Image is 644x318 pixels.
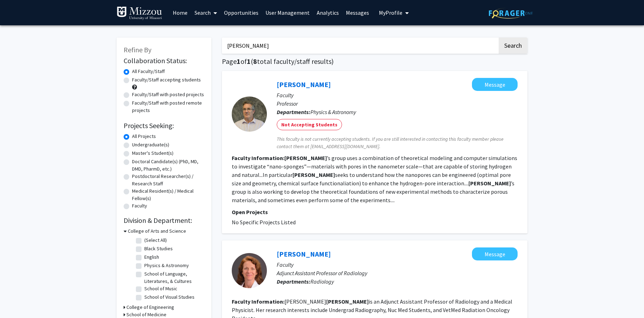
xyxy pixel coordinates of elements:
span: Physics & Astronomy [310,108,356,115]
h3: College of Arts and Science [128,227,186,235]
label: Faculty/Staff accepting students [132,76,201,84]
label: Faculty/Staff with posted projects [132,91,204,98]
h3: College of Engineering [126,304,174,311]
button: Message Carlos Wexler [472,78,518,91]
img: University of Missouri Logo [117,6,162,20]
img: ForagerOne Logo [489,8,533,19]
b: Departments: [277,278,310,285]
p: Open Projects [232,208,518,216]
span: This faculty is not currently accepting students. If you are still interested in contacting this ... [277,135,518,150]
iframe: Chat [5,286,30,313]
b: [PERSON_NAME] [284,154,327,161]
p: Professor [277,99,518,108]
p: Adjunct Assistant Professor of Radiology [277,269,518,277]
h2: Projects Seeking: [124,121,204,130]
span: Refine By [124,45,151,54]
b: Faculty Information: [232,298,284,305]
span: Radiology [310,278,334,285]
label: Faculty [132,202,147,210]
a: Home [169,0,191,25]
label: School of Language, Literatures, & Cultures [144,270,203,285]
label: Black Studies [144,245,173,252]
a: User Management [262,0,313,25]
label: School of Visual Studies [144,293,195,301]
fg-read-more: ’s group uses a combination of theoretical modeling and computer simulations to investigate “nano... [232,154,517,204]
label: Master's Student(s) [132,150,173,157]
label: Undergraduate(s) [132,141,169,148]
a: [PERSON_NAME] [277,80,331,89]
label: All Faculty/Staff [132,68,165,75]
label: English [144,253,159,261]
button: Message Amy Wexler [472,247,518,260]
span: My Profile [379,9,402,16]
label: All Projects [132,133,156,140]
h2: Collaboration Status: [124,57,204,65]
label: Physics & Astronomy [144,262,189,269]
label: School of Music [144,285,177,292]
mat-chip: Not Accepting Students [277,119,342,130]
a: Analytics [313,0,342,25]
b: Faculty Information: [232,154,284,161]
button: Search [499,38,527,54]
label: Postdoctoral Researcher(s) / Research Staff [132,173,204,187]
span: No Specific Projects Listed [232,219,296,226]
span: 8 [253,57,257,66]
b: [PERSON_NAME] [468,180,511,187]
p: Faculty [277,91,518,99]
label: Medical Resident(s) / Medical Fellow(s) [132,187,204,202]
p: Faculty [277,260,518,269]
input: Search Keywords [222,38,498,54]
span: 1 [247,57,251,66]
h1: Page of ( total faculty/staff results) [222,57,527,66]
label: Faculty/Staff with posted remote projects [132,99,204,114]
b: [PERSON_NAME] [326,298,369,305]
span: 1 [237,57,241,66]
a: Messages [342,0,373,25]
b: Departments: [277,108,310,115]
h2: Division & Department: [124,216,204,225]
a: [PERSON_NAME] [277,250,331,258]
a: Opportunities [221,0,262,25]
b: [PERSON_NAME] [293,171,335,178]
a: Search [191,0,221,25]
label: Doctoral Candidate(s) (PhD, MD, DMD, PharmD, etc.) [132,158,204,173]
label: (Select All) [144,237,167,244]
